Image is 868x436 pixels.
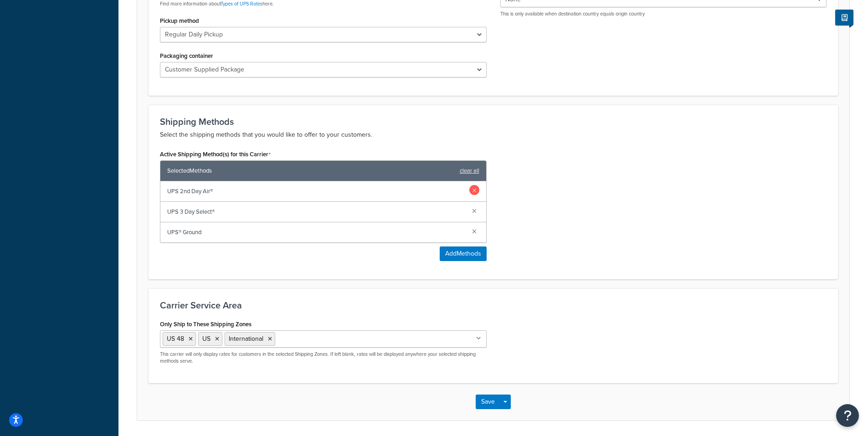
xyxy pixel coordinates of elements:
[160,129,827,140] p: Select the shipping methods that you would like to offer to your customers.
[160,351,487,365] p: This carrier will only display rates for customers in the selected Shipping Zones. If left blank,...
[460,164,479,177] a: clear all
[167,334,184,344] span: US 48
[167,205,465,218] span: UPS 3 Day Select®
[202,334,211,344] span: US
[167,226,465,239] span: UPS® Ground
[440,246,487,261] button: AddMethods
[160,117,827,127] h3: Shipping Methods
[160,52,213,59] label: Packaging container
[835,10,853,26] button: Show Help Docs
[476,395,500,409] button: Save
[160,17,199,24] label: Pickup method
[160,300,827,310] h3: Carrier Service Area
[160,321,252,328] label: Only Ship to These Shipping Zones
[167,185,465,198] span: UPS 2nd Day Air®
[160,151,271,158] label: Active Shipping Method(s) for this Carrier
[836,404,859,427] button: Open Resource Center
[500,10,827,17] p: This is only available when destination country equals origin country
[167,164,455,177] span: Selected Methods
[229,334,263,344] span: International
[160,0,487,7] p: Find more information about here.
